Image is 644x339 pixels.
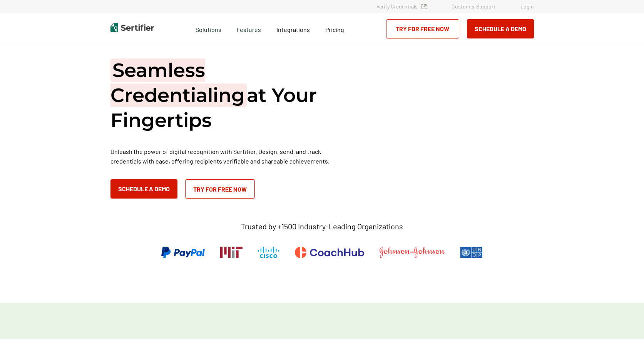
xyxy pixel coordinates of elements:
img: Johnson & Johnson [380,247,444,258]
span: Seamless Credentialing [110,58,247,107]
span: Pricing [325,26,344,33]
img: Massachusetts Institute of Technology [220,247,243,258]
a: Pricing [325,24,344,33]
img: UNDP [460,247,483,258]
a: Customer Support [452,2,495,11]
a: Login [520,2,534,11]
img: Sertifier | Digital Credentialing Platform [110,23,154,32]
a: Try for Free Now [386,19,459,38]
span: Solutions [196,24,221,33]
a: Integrations [276,24,310,33]
img: Cisco [258,247,279,258]
a: Verify Credentials [376,2,427,11]
a: Try for Free Now [185,179,255,199]
img: Verified [422,4,427,9]
img: CoachHub [295,247,364,258]
img: PayPal [161,247,205,258]
p: Unleash the power of digital recognition with Sertifier. Design, send, and track credentials with... [110,147,341,166]
p: Trusted by +1500 Industry-Leading Organizations [241,222,403,231]
span: Integrations [276,26,310,33]
h1: at Your Fingertips [110,58,341,133]
span: Features [237,24,261,33]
